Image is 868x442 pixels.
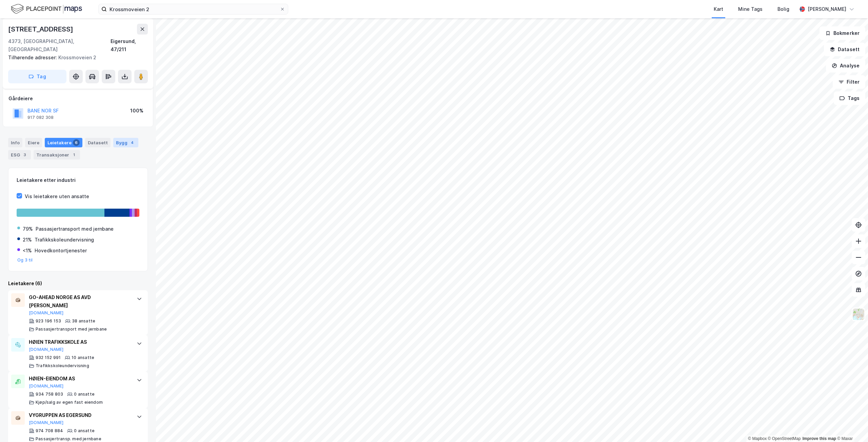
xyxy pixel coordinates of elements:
div: Passasjertransp. med jernbane [36,436,101,442]
span: Tilhørende adresser: [8,55,58,60]
div: Passasjertransport med jernbane [36,327,107,332]
div: 932 152 991 [36,355,61,360]
div: Mine Tags [738,5,763,13]
div: [STREET_ADDRESS] [8,24,75,35]
div: <1% [23,247,32,255]
div: [PERSON_NAME] [808,5,846,13]
div: Leietakere (6) [8,279,148,288]
div: 3 [21,151,28,158]
a: Improve this map [803,436,836,441]
div: 10 ansatte [72,355,94,360]
div: Hovedkontortjenester [35,247,87,255]
div: 4 [129,139,136,146]
div: 1 [71,151,77,158]
div: Leietakere [45,138,82,147]
div: Datasett [85,138,111,147]
div: 0 ansatte [74,392,95,397]
button: [DOMAIN_NAME] [29,420,64,425]
div: 6 [73,139,80,146]
div: Gårdeiere [8,94,147,103]
div: 923 196 153 [36,318,61,324]
div: Kjøp/salg av egen fast eiendom [36,400,103,405]
button: Bokmerker [820,26,865,40]
div: 38 ansatte [72,318,95,324]
div: HØIEN TRAFIKKSKOLE AS [29,338,130,346]
div: 21% [23,236,32,244]
div: Vis leietakere uten ansatte [25,192,89,201]
div: 79% [23,225,33,233]
div: VYGRUPPEN AS EGERSUND [29,411,130,419]
div: Trafikkskoleundervisning [35,236,94,244]
button: Filter [833,75,865,89]
div: Krossmoveien 2 [8,54,142,62]
input: Søk på adresse, matrikkel, gårdeiere, leietakere eller personer [107,4,280,14]
button: Tags [834,91,865,105]
img: logo.f888ab2527a4732fd821a326f86c7f29.svg [11,3,82,15]
div: Kontrollprogram for chat [834,409,868,442]
button: Tag [8,70,66,83]
div: 934 758 803 [36,392,63,397]
div: 0 ansatte [74,428,95,434]
button: Datasett [824,43,865,56]
div: Transaksjoner [34,150,80,160]
div: 917 082 308 [27,115,54,120]
div: Kart [714,5,723,13]
div: 100% [130,107,143,115]
div: Trafikkskoleundervisning [36,363,89,369]
a: OpenStreetMap [768,436,801,441]
div: 974 708 884 [36,428,63,434]
iframe: Chat Widget [834,409,868,442]
button: [DOMAIN_NAME] [29,310,64,316]
div: GO-AHEAD NORGE AS AVD [PERSON_NAME] [29,293,130,310]
button: Analyse [826,59,865,72]
a: Mapbox [748,436,767,441]
div: Bolig [777,5,789,13]
button: [DOMAIN_NAME] [29,383,64,389]
div: HØIEN-EIENDOM AS [29,375,130,383]
div: Eiere [25,138,42,147]
img: Z [852,308,865,321]
div: 4373, [GEOGRAPHIC_DATA], [GEOGRAPHIC_DATA] [8,37,111,54]
div: Bygg [113,138,138,147]
div: Info [8,138,22,147]
button: [DOMAIN_NAME] [29,347,64,352]
div: Leietakere etter industri [17,176,139,184]
button: Og 3 til [17,257,33,263]
div: ESG [8,150,31,160]
div: Passasjertransport med jernbane [36,225,114,233]
div: Eigersund, 47/211 [111,37,148,54]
